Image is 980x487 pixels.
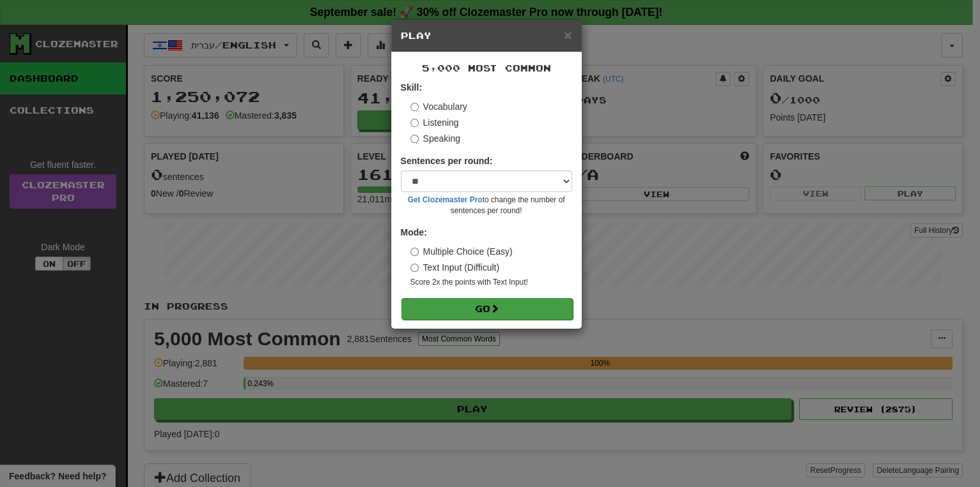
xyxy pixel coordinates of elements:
input: Vocabulary [410,103,419,111]
input: Multiple Choice (Easy) [410,248,419,256]
span: 5,000 Most Common [422,63,551,73]
button: Close [564,28,572,41]
span: × [564,27,572,42]
strong: Mode: [401,227,427,237]
input: Listening [410,119,419,127]
button: Go [401,298,573,320]
label: Text Input (Difficult) [410,261,500,274]
label: Vocabulary [410,100,467,113]
label: Listening [410,116,459,129]
small: to change the number of sentences per round! [401,195,572,216]
a: Get Clozemaster Pro [408,195,483,204]
label: Speaking [410,132,460,145]
h5: Play [401,29,572,42]
small: Score 2x the points with Text Input ! [410,277,572,288]
input: Text Input (Difficult) [410,264,419,272]
label: Sentences per round: [401,154,493,167]
input: Speaking [410,135,419,143]
strong: Skill: [401,82,422,93]
label: Multiple Choice (Easy) [410,245,513,258]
